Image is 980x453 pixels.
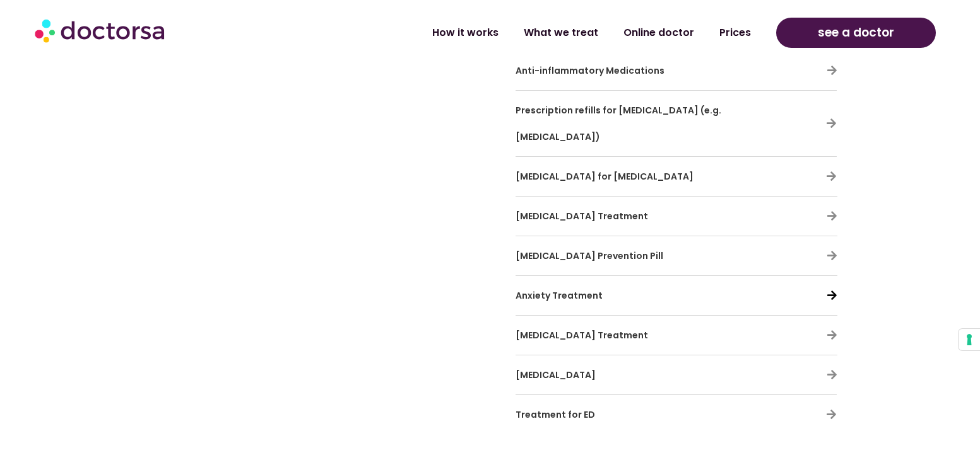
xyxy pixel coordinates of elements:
a: see a doctor [776,18,936,48]
span: Treatment for ED [516,408,595,421]
a: How it works [420,18,511,47]
span: see a doctor [818,23,894,43]
span: [MEDICAL_DATA] [516,369,596,381]
a: What we treat [511,18,611,47]
span: [MEDICAL_DATA] Prevention Pill [516,249,663,262]
nav: Menu [257,18,764,47]
span: Prescription refills for [MEDICAL_DATA] (e.g. [MEDICAL_DATA]) [516,104,721,143]
button: Your consent preferences for tracking technologies [959,329,980,350]
a: Online doctor [611,18,707,47]
span: [MEDICAL_DATA] Treatment [516,210,648,222]
span: Anti-inflammatory Medications [516,64,664,77]
span: [MEDICAL_DATA] Treatment [516,329,648,341]
a: Prices [707,18,764,47]
span: [MEDICAL_DATA] for [MEDICAL_DATA] [516,170,694,183]
span: Anxiety Treatment [516,289,603,302]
